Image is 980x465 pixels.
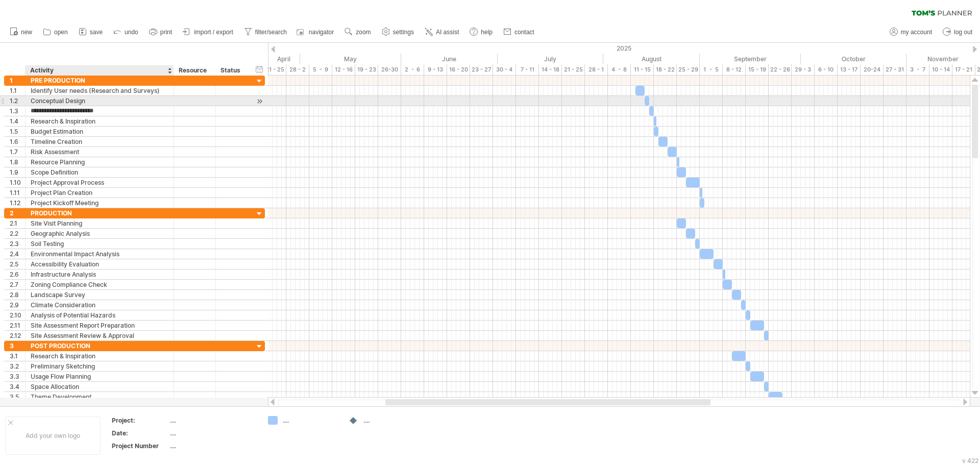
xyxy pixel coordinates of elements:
div: 30 - 4 [493,64,516,75]
div: Add your own logo [5,417,101,455]
div: August 2025 [603,54,700,64]
div: 2.4 [10,249,25,259]
div: 28 - 1 [585,64,608,75]
div: 1.11 [10,188,25,198]
div: .... [363,416,419,425]
div: 2.1 [10,218,25,228]
span: filter/search [255,29,287,36]
span: save [90,29,103,36]
div: 1.12 [10,198,25,208]
a: filter/search [241,26,290,39]
span: my account [901,29,932,36]
div: Activity [30,65,168,76]
div: 21 - 25 [263,64,286,75]
div: Date: [112,429,168,437]
div: 17 - 21 [952,64,975,75]
div: Geographic Analysis [31,229,168,238]
div: 8 - 12 [723,64,746,75]
div: 6 - 10 [815,64,838,75]
span: log out [954,29,972,36]
div: 3.5 [10,392,25,402]
div: Budget Estimation [31,127,168,136]
div: Accessibility Evaluation [31,259,168,269]
div: 11 - 15 [631,64,654,75]
div: 26-30 [378,64,401,75]
div: 2.12 [10,331,25,340]
div: 19 - 23 [355,64,378,75]
div: 28 - 2 [286,64,309,75]
div: Conceptual Design [31,96,168,106]
span: undo [125,29,138,36]
span: print [160,29,172,36]
div: Environmental Impact Analysis [31,249,168,259]
div: .... [283,416,338,425]
span: new [21,29,32,36]
div: 1.7 [10,147,25,157]
a: undo [111,26,141,39]
a: save [76,26,106,39]
div: 27 - 31 [884,64,906,75]
div: 3 - 7 [906,64,929,75]
div: Preliminary Sketching [31,361,168,371]
div: 9 - 13 [424,64,447,75]
div: 1.6 [10,137,25,146]
div: October 2025 [801,54,906,64]
a: import / export [180,26,236,39]
div: 2.10 [10,310,25,320]
div: 1.9 [10,167,25,177]
div: Project Approval Process [31,178,168,187]
div: Scope Definition [31,167,168,177]
span: help [481,29,493,36]
div: 3.4 [10,382,25,391]
a: AI assist [422,26,462,39]
div: 2.7 [10,280,25,289]
div: Identify User needs (Research and Surveys) [31,86,168,95]
div: Theme Development [31,392,168,402]
div: June 2025 [401,54,498,64]
div: 18 - 22 [654,64,677,75]
div: 5 - 9 [309,64,332,75]
div: Project Plan Creation [31,188,168,198]
a: zoom [342,26,374,39]
span: import / export [194,29,233,36]
div: 16 - 20 [447,64,470,75]
div: PRE PRODUCTION [31,76,168,85]
div: 10 - 14 [929,64,952,75]
a: print [146,26,175,39]
span: open [54,29,68,36]
div: 13 - 17 [838,64,861,75]
div: 2.8 [10,290,25,300]
div: Climate Consideration [31,300,168,310]
div: Site Assessment Review & Approval [31,331,168,340]
div: .... [170,429,256,437]
div: 2.9 [10,300,25,310]
div: July 2025 [498,54,603,64]
a: contact [501,26,537,39]
a: open [40,26,71,39]
div: Space Allocation [31,382,168,391]
div: Research & Inspiration [31,351,168,361]
div: 7 - 11 [516,64,539,75]
div: 20-24 [861,64,884,75]
div: 25 - 29 [677,64,700,75]
div: Site Assessment Report Preparation [31,321,168,330]
div: Timeline Creation [31,137,168,146]
a: log out [940,26,975,39]
div: 2.3 [10,239,25,249]
div: 2 [10,208,25,218]
div: 23 - 27 [470,64,493,75]
div: 2.5 [10,259,25,269]
div: Infrastructure Analysis [31,270,168,279]
div: 1.5 [10,127,25,136]
div: Soil Testing [31,239,168,249]
div: 12 - 16 [332,64,355,75]
span: contact [514,29,534,36]
div: .... [170,442,256,450]
div: v 422 [962,457,978,464]
div: 1.8 [10,157,25,167]
span: zoom [356,29,371,36]
div: September 2025 [700,54,801,64]
div: 1 [10,76,25,85]
div: Landscape Survey [31,290,168,300]
div: May 2025 [300,54,401,64]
